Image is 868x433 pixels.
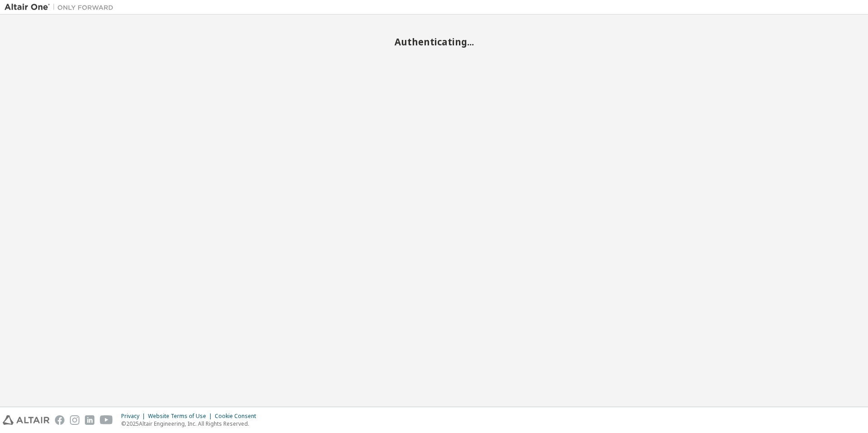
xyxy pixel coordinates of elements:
[85,415,94,425] img: linkedin.svg
[100,415,113,425] img: youtube.svg
[148,413,215,420] div: Website Terms of Use
[5,3,118,12] img: Altair One
[121,420,261,428] p: © 2025 Altair Engineering, Inc. All Rights Reserved.
[55,415,64,425] img: facebook.svg
[215,413,261,420] div: Cookie Consent
[3,415,49,425] img: altair_logo.svg
[5,36,863,48] h2: Authenticating...
[121,413,148,420] div: Privacy
[70,415,79,425] img: instagram.svg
